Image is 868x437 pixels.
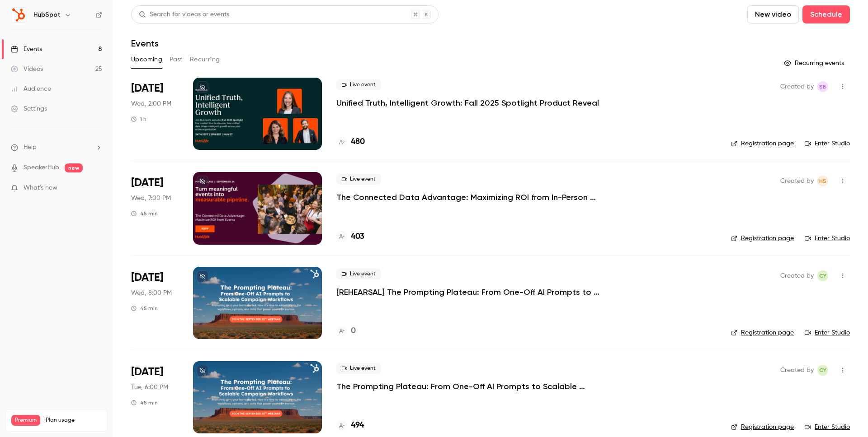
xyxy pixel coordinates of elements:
span: Live event [336,269,381,279]
span: Sharan Bansal [817,81,828,92]
div: 45 min [131,399,158,406]
span: Created by [780,81,814,92]
span: [DATE] [131,81,163,96]
h4: 480 [351,136,365,148]
a: Registration page [731,423,794,432]
span: Celine Yung [817,270,828,281]
div: Search for videos or events [139,10,229,19]
span: [DATE] [131,270,163,285]
div: 45 min [131,305,158,312]
iframe: Noticeable Trigger [91,184,102,192]
button: Recurring events [780,56,850,70]
span: Tue, 6:00 PM [131,383,168,392]
button: Upcoming [131,52,162,67]
div: 45 min [131,210,158,217]
span: SB [819,81,826,92]
span: new [65,163,83,172]
a: Unified Truth, Intelligent Growth: Fall 2025 Spotlight Product Reveal [336,98,599,108]
a: 403 [336,231,364,243]
h4: 494 [351,419,364,432]
a: Registration page [731,328,794,337]
span: CY [819,365,826,376]
div: Sep 24 Wed, 2:00 PM (Europe/London) [131,78,179,150]
a: 0 [336,325,356,337]
span: Wed, 7:00 PM [131,194,171,203]
a: Enter Studio [805,423,850,432]
div: Videos [11,65,43,74]
a: Registration page [731,234,794,243]
div: Settings [11,104,47,113]
a: 494 [336,419,364,432]
span: What's new [24,183,57,193]
li: help-dropdown-opener [11,143,102,152]
button: New video [747,5,799,23]
span: Heather Smyth [817,176,828,186]
div: Sep 30 Tue, 1:00 PM (America/New York) [131,361,179,433]
h4: 403 [351,231,364,243]
span: Help [24,143,37,152]
span: Plan usage [46,417,102,424]
h6: HubSpot [33,10,61,19]
a: SpeakerHub [24,163,59,172]
div: 1 h [131,116,146,123]
a: 480 [336,136,365,148]
span: Wed, 2:00 PM [131,99,171,108]
span: CY [819,270,826,281]
a: The Prompting Plateau: From One-Off AI Prompts to Scalable Campaign Workflows [336,381,608,392]
img: HubSpot [11,8,26,22]
span: Premium [11,415,40,426]
a: Enter Studio [805,139,850,148]
span: [DATE] [131,365,163,379]
a: Registration page [731,139,794,148]
span: Created by [780,176,814,186]
a: The Connected Data Advantage: Maximizing ROI from In-Person Events [336,192,608,203]
div: Sep 24 Wed, 12:00 PM (America/Denver) [131,172,179,244]
button: Past [170,52,183,67]
span: HS [819,176,826,186]
button: Recurring [190,52,220,67]
div: Sep 24 Wed, 3:00 PM (America/New York) [131,267,179,339]
span: Created by [780,365,814,376]
div: Events [11,45,42,54]
h1: Events [131,38,159,49]
span: Live event [336,363,381,374]
div: Audience [11,84,51,93]
h4: 0 [351,325,356,337]
a: Enter Studio [805,234,850,243]
span: Created by [780,270,814,281]
span: Live event [336,174,381,185]
a: [REHEARSAL] The Prompting Plateau: From One-Off AI Prompts to Scalable Campaign Workflows [336,287,608,298]
button: Schedule [802,5,850,23]
a: Enter Studio [805,328,850,337]
span: [DATE] [131,176,163,190]
span: Live event [336,79,381,90]
span: Wed, 8:00 PM [131,288,172,298]
span: Celine Yung [817,365,828,376]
